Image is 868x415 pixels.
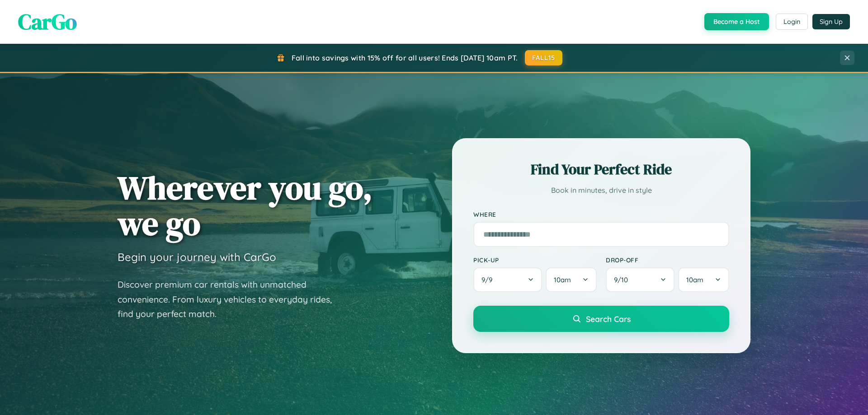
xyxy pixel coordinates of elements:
[118,250,276,264] h3: Begin your journey with CarGo
[686,275,703,284] span: 10am
[118,277,344,322] p: Discover premium car rentals with unmatched convenience. From luxury vehicles to everyday rides, ...
[292,53,518,62] span: Fall into savings with 15% off for all users! Ends [DATE] 10am PT.
[473,184,729,197] p: Book in minutes, drive in style
[614,275,632,284] span: 9 / 10
[554,275,571,284] span: 10am
[473,256,597,264] label: Pick-up
[586,314,631,324] span: Search Cars
[678,267,729,292] button: 10am
[473,306,729,332] button: Search Cars
[473,159,729,179] h2: Find Your Perfect Ride
[704,13,769,30] button: Become a Host
[525,50,563,65] button: FALL15
[606,256,729,264] label: Drop-off
[812,14,850,29] button: Sign Up
[473,267,542,292] button: 9/9
[118,170,373,241] h1: Wherever you go, we go
[473,210,729,218] label: Where
[606,267,675,292] button: 9/10
[546,267,597,292] button: 10am
[481,275,497,284] span: 9 / 9
[18,7,77,37] span: CarGo
[776,14,808,30] button: Login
